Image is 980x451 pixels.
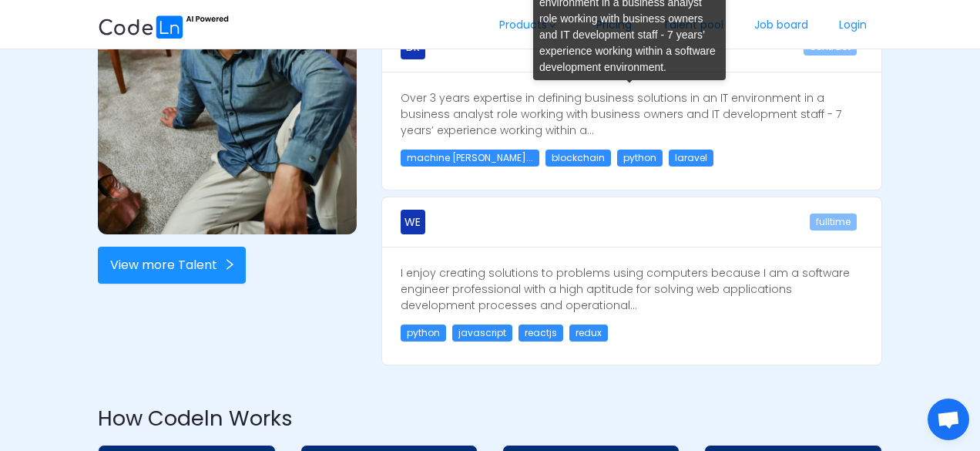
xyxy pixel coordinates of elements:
span: I enjoy creating solutions to problems using computers because I am a software engineer professio... [401,265,850,313]
span: javascript [452,325,512,342]
span: blockchain [545,150,611,167]
span: fulltime [810,214,857,231]
span: Over 3 years expertise in defining business solutions in an IT environment in a business analyst ... [401,90,841,138]
span: redux [569,325,608,342]
span: reactjs [519,325,563,342]
button: View more Talenticon: right [98,247,246,284]
span: WE [404,210,421,234]
span: python [401,325,446,342]
span: machine [PERSON_NAME]... [401,150,539,167]
h2: How Codeln Works [98,403,882,435]
span: python [617,150,663,167]
div: Open chat [928,399,969,440]
a: View more Talenticon: right [98,234,356,284]
img: ai.87e98a1d.svg [98,13,229,39]
span: laravel [669,150,713,167]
